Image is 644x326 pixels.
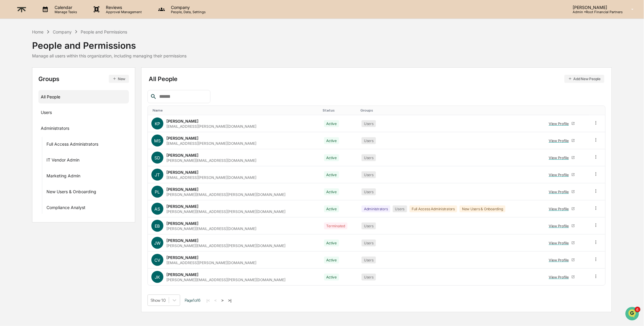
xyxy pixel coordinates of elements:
div: IT Vendor Admin [46,157,79,164]
span: KP [155,121,160,126]
iframe: Open customer support [625,306,641,322]
div: Active [324,188,339,195]
span: AS [155,206,160,211]
a: View Profile [546,272,577,282]
div: Users [41,110,52,117]
p: Approval Management [101,10,145,14]
button: See all [93,65,109,72]
div: 🖐️ [6,123,11,128]
p: Calendar [50,5,80,10]
button: >| [226,298,233,303]
div: Toggle SortBy [323,108,356,112]
button: Add New People [565,75,604,83]
span: Attestations [49,122,74,128]
div: [EMAIL_ADDRESS][PERSON_NAME][DOMAIN_NAME] [166,124,256,129]
div: We're available if you need us! [27,52,82,57]
span: Data Lookup [12,134,38,140]
div: Toggle SortBy [153,108,318,112]
div: Home [32,29,43,34]
a: View Profile [546,119,577,128]
p: Admin • Root Financial Partners [568,10,623,14]
div: Manage all users within this organization, including managing their permissions [32,53,186,58]
div: [PERSON_NAME] [166,238,198,243]
a: View Profile [546,221,577,231]
a: View Profile [546,136,577,145]
div: Full Access Administrators [46,141,98,149]
p: Manage Tasks [50,10,80,14]
div: [EMAIL_ADDRESS][PERSON_NAME][DOMAIN_NAME] [166,141,256,146]
div: Users [362,274,376,281]
div: Active [324,120,339,127]
div: [PERSON_NAME][EMAIL_ADDRESS][PERSON_NAME][DOMAIN_NAME] [166,192,285,197]
a: View Profile [546,170,577,179]
span: SD [155,155,160,160]
span: Pylon [60,148,73,153]
span: Preclearance [12,122,39,128]
div: Administrators [41,126,69,133]
button: > [219,298,225,303]
div: Company [53,29,72,34]
div: [EMAIL_ADDRESS][PERSON_NAME][DOMAIN_NAME] [166,261,256,265]
div: Users [362,171,376,178]
div: View Profile [549,275,571,279]
span: PL [155,189,160,194]
div: [EMAIL_ADDRESS][PERSON_NAME][DOMAIN_NAME] [166,175,256,180]
div: Active [324,137,339,144]
div: Users [362,223,376,229]
div: [PERSON_NAME] [166,170,198,175]
div: View Profile [549,207,571,211]
div: New Users & Onboarding [460,205,505,212]
div: Terminated [324,223,348,229]
a: View Profile [546,255,577,265]
div: [PERSON_NAME] [166,153,198,158]
div: View Profile [549,173,571,177]
div: Active [324,274,339,281]
div: Marketing Admin [46,173,80,180]
span: • [50,98,52,102]
p: Company [166,5,209,10]
div: View Profile [549,138,571,143]
div: Users [362,154,376,161]
div: Toggle SortBy [545,108,587,112]
a: View Profile [546,238,577,248]
img: Alexandra Stickelman [6,76,16,85]
div: Users [362,120,376,127]
div: [PERSON_NAME] [166,272,198,277]
span: • [50,81,52,86]
img: 1746055101610-c473b297-6a78-478c-a979-82029cc54cd1 [6,46,17,57]
div: Compliance Analyst [46,205,85,212]
div: Users [362,137,376,144]
span: CV [154,258,160,263]
div: Groups [38,75,129,83]
div: View Profile [549,121,571,126]
div: All People [41,92,127,102]
div: 🗄️ [43,123,48,128]
div: Toggle SortBy [595,108,603,112]
div: [PERSON_NAME][EMAIL_ADDRESS][DOMAIN_NAME] [166,158,256,163]
div: View Profile [549,224,571,228]
div: [PERSON_NAME][EMAIL_ADDRESS][PERSON_NAME][DOMAIN_NAME] [166,209,285,214]
div: Toggle SortBy [360,108,540,112]
span: 9:35 AM [53,81,68,86]
div: Users [393,205,407,212]
div: New Users & Onboarding [46,189,96,196]
a: View Profile [546,153,577,162]
div: Users [362,188,376,195]
span: EB [155,223,160,228]
button: < [213,298,219,303]
span: [DATE] [53,98,65,102]
div: People and Permissions [32,35,186,51]
div: Past conversations [6,66,40,71]
div: [PERSON_NAME][EMAIL_ADDRESS][PERSON_NAME][DOMAIN_NAME] [166,243,285,248]
div: Full Access Administrators [410,205,458,212]
span: [PERSON_NAME] [19,81,49,86]
div: People and Permissions [81,29,127,34]
button: Start new chat [102,48,109,55]
div: View Profile [549,156,571,160]
div: Users [362,257,376,263]
button: New [109,75,129,83]
div: [PERSON_NAME] [166,136,198,141]
img: 1746055101610-c473b297-6a78-478c-a979-82029cc54cd1 [12,98,17,103]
